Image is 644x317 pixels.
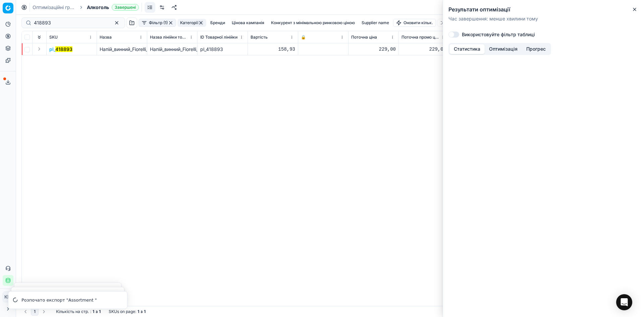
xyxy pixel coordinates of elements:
[31,308,39,316] button: 1
[251,35,268,40] span: Вартість
[40,308,48,316] button: Go to next page
[49,46,72,53] button: pl_418893
[448,5,639,13] h2: Результати оптимізації
[55,46,72,52] mark: 418893
[522,44,550,54] button: Прогрес
[200,46,245,53] div: pl_418893
[33,4,75,11] a: Оптимізаційні групи
[3,292,13,302] button: КM
[93,309,94,314] strong: 1
[21,308,30,316] button: Go to previous page
[49,35,58,40] span: SKU
[351,35,377,40] span: Поточна ціна
[21,297,119,304] div: Розпочато експорт "Assortment "
[485,44,522,54] button: Оптимізація
[56,309,89,314] span: Кількість на стр.
[100,35,112,40] span: Назва
[34,19,107,26] input: Пошук по SKU або назві
[359,19,392,27] button: Supplier name
[138,309,139,314] strong: 1
[49,46,72,53] span: pl_
[96,309,98,314] strong: з
[448,15,639,22] p: Час завершення : менше хвилини тому
[208,19,228,27] button: Бренди
[150,35,188,40] span: Назва лінійки товарів
[35,45,43,53] button: Expand
[21,308,48,316] nav: pagination
[200,35,237,40] span: ID Товарної лінійки
[462,32,535,37] label: Використовуйте фільтр таблиці
[177,19,206,27] button: Категорії
[99,309,101,314] strong: 1
[112,4,139,11] span: Завершені
[3,292,13,302] span: КM
[449,44,485,54] button: Статистика
[109,309,136,314] span: SKUs on page :
[401,46,446,53] div: 229,00
[141,309,143,314] strong: з
[268,19,358,27] button: Конкурент з мінімальною ринковою ціною
[229,19,267,27] button: Цінова кампанія
[401,35,439,40] span: Поточна промо ціна
[87,4,109,11] span: Алкоголь
[251,46,295,53] div: 158,93
[87,4,139,11] span: АлкогольЗавершені
[301,35,306,40] span: 🔒
[144,309,146,314] strong: 1
[33,4,139,11] nav: breadcrumb
[616,294,632,310] div: Open Intercom Messenger
[393,19,436,27] button: Оновити кільк.
[100,46,269,52] span: Напій_винний_Fiorelli_Fragolino_Bianco,_біле,_солодке,_7%,_0,75_л_(716187)
[437,19,474,27] button: Призначити
[351,46,396,53] div: 229,00
[35,33,43,41] button: Expand all
[139,19,176,27] button: Фільтр (1)
[56,309,101,314] div: :
[150,46,195,53] div: Напій_винний_Fiorelli_Fragolino_Bianco,_біле,_солодке,_7%,_0,75_л_(716187)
